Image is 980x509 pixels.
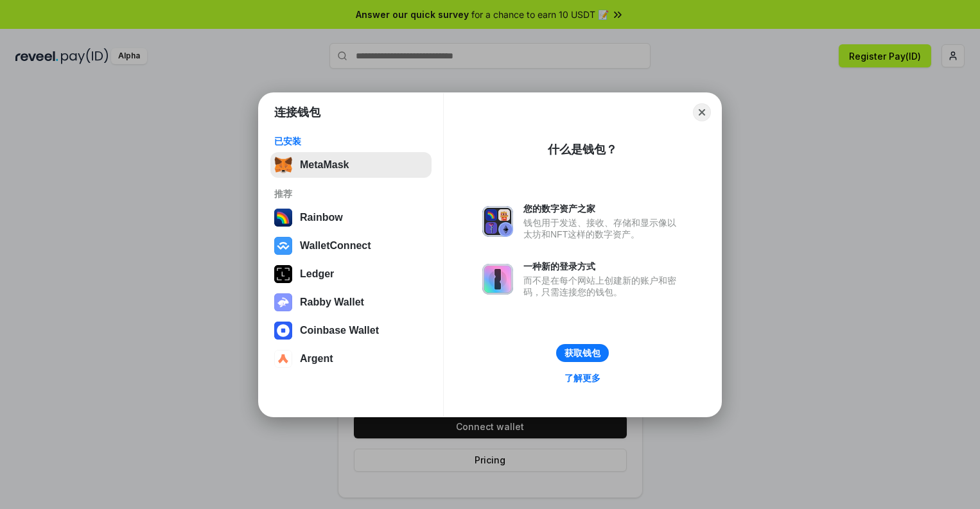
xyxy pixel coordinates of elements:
div: Ledger [300,268,334,280]
div: 一种新的登录方式 [523,261,683,272]
img: svg+xml,%3Csvg%20xmlns%3D%22http%3A%2F%2Fwww.w3.org%2F2000%2Fsvg%22%20fill%3D%22none%22%20viewBox... [482,206,513,237]
div: 钱包用于发送、接收、存储和显示像以太坊和NFT这样的数字资产。 [523,217,683,240]
img: svg+xml,%3Csvg%20width%3D%2228%22%20height%3D%2228%22%20viewBox%3D%220%200%2028%2028%22%20fill%3D... [274,322,292,340]
img: svg+xml,%3Csvg%20fill%3D%22none%22%20height%3D%2233%22%20viewBox%3D%220%200%2035%2033%22%20width%... [274,156,292,174]
div: 了解更多 [564,372,600,384]
button: Close [693,103,711,121]
div: 推荐 [274,188,428,200]
img: svg+xml,%3Csvg%20xmlns%3D%22http%3A%2F%2Fwww.w3.org%2F2000%2Fsvg%22%20width%3D%2228%22%20height%3... [274,265,292,283]
button: WalletConnect [270,233,432,259]
div: MetaMask [300,159,349,171]
div: Rainbow [300,212,343,223]
div: 什么是钱包？ [548,142,617,157]
button: MetaMask [270,152,432,178]
div: 而不是在每个网站上创建新的账户和密码，只需连接您的钱包。 [523,275,683,298]
h1: 连接钱包 [274,105,320,120]
button: Ledger [270,261,432,287]
img: svg+xml,%3Csvg%20width%3D%2228%22%20height%3D%2228%22%20viewBox%3D%220%200%2028%2028%22%20fill%3D... [274,237,292,255]
img: svg+xml,%3Csvg%20width%3D%22120%22%20height%3D%22120%22%20viewBox%3D%220%200%20120%20120%22%20fil... [274,209,292,227]
img: svg+xml,%3Csvg%20xmlns%3D%22http%3A%2F%2Fwww.w3.org%2F2000%2Fsvg%22%20fill%3D%22none%22%20viewBox... [274,293,292,311]
button: 获取钱包 [556,344,609,362]
a: 了解更多 [557,370,608,386]
div: Coinbase Wallet [300,325,379,336]
button: Rabby Wallet [270,289,432,315]
button: Rainbow [270,205,432,230]
img: svg+xml,%3Csvg%20xmlns%3D%22http%3A%2F%2Fwww.w3.org%2F2000%2Fsvg%22%20fill%3D%22none%22%20viewBox... [482,264,513,295]
div: WalletConnect [300,240,371,252]
button: Coinbase Wallet [270,318,432,343]
div: 您的数字资产之家 [523,203,683,214]
img: svg+xml,%3Csvg%20width%3D%2228%22%20height%3D%2228%22%20viewBox%3D%220%200%2028%2028%22%20fill%3D... [274,350,292,368]
div: Argent [300,353,333,365]
div: 获取钱包 [564,347,600,359]
div: Rabby Wallet [300,297,364,308]
div: 已安装 [274,135,428,147]
button: Argent [270,346,432,372]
